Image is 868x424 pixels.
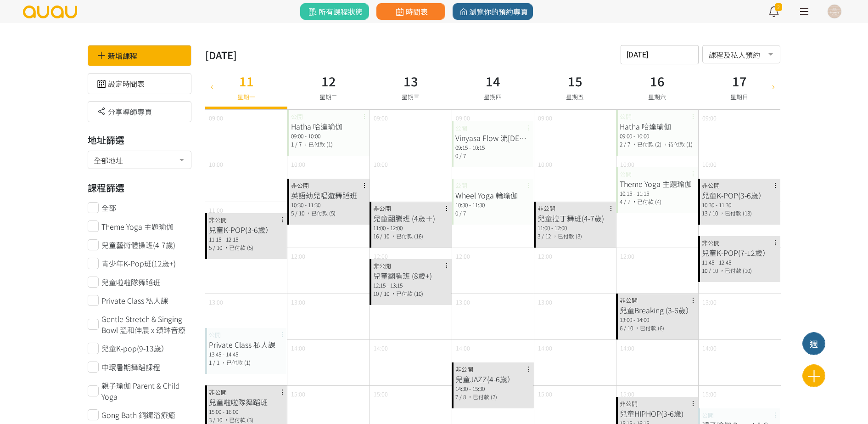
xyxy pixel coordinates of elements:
[455,190,530,201] div: Wheel Yoga 輪瑜伽
[538,224,612,232] div: 11:00 - 12:00
[455,373,530,384] div: 兒童JAZZ(4-6歲）
[455,393,458,401] span: 7
[566,92,584,101] span: 星期五
[205,47,237,62] div: [DATE]
[566,72,584,90] h3: 15
[88,45,192,66] div: 新增課程
[702,209,707,217] span: 13
[291,160,305,169] span: 10:00
[702,344,717,352] span: 14:00
[709,48,774,59] span: 課程及私人預約
[213,358,219,366] span: / 1
[702,247,777,258] div: 兒童K-POP(7-12歲）
[209,358,212,366] span: 1
[620,408,694,419] div: 兒童HIPHOP(3-6歲)
[624,198,630,205] span: / 7
[373,232,379,240] span: 16
[620,198,622,205] span: 4
[455,132,530,143] div: Vinyasa Flow 流[DEMOGRAPHIC_DATA]
[621,45,699,64] input: 請選擇時間表日期
[374,160,388,169] span: 10:00
[209,224,284,235] div: 兒童K-POP(3-6歲）
[101,221,174,232] span: Theme Yoga 主題瑜伽
[620,132,694,140] div: 09:00 - 10:00
[484,72,502,90] h3: 14
[291,190,366,201] div: 英語幼兒唱遊舞蹈班
[373,213,448,224] div: 兒童翻騰班 (4歲＋)
[209,206,223,215] span: 11:00
[94,153,185,165] span: 全部地址
[224,416,253,424] span: ，已付款 (3)
[456,113,470,122] span: 09:00
[620,178,694,189] div: Theme Yoga 主題瑜伽
[101,409,175,420] span: Gong Bath 銅鑼浴療癒
[291,390,305,398] span: 15:00
[376,3,445,20] a: 時間表
[538,232,540,240] span: 3
[374,113,388,122] span: 09:00
[307,6,362,17] span: 所有課程狀態
[101,239,175,250] span: 兒童藝術體操班(4-7歲)
[453,3,533,20] a: 瀏覽你的預約專頁
[634,324,664,332] span: ，已付款 (6)
[209,416,212,424] span: 3
[455,143,530,152] div: 09:15 - 10:15
[88,101,192,122] div: 分享導師專頁
[237,72,255,90] h3: 11
[702,160,717,169] span: 10:00
[22,6,78,18] img: logo.svg
[455,384,530,393] div: 14:30 - 15:30
[88,133,192,147] h3: 地址篩選
[624,140,630,148] span: / 7
[620,252,634,260] span: 12:00
[538,113,552,122] span: 09:00
[538,213,612,224] div: 兒童拉丁舞班(4-7歲)
[209,243,212,251] span: 5
[730,92,748,101] span: 星期日
[101,202,116,213] span: 全部
[380,289,389,297] span: / 10
[456,298,470,306] span: 13:00
[620,160,634,169] span: 10:00
[538,390,552,398] span: 15:00
[374,344,388,352] span: 14:00
[101,362,160,373] span: 中環暑期舞蹈課程
[620,324,622,332] span: 6
[373,270,448,281] div: 兒童翻騰班 (8歲+)
[101,277,160,288] span: 兒童啦啦隊舞蹈班
[291,252,305,260] span: 12:00
[620,140,622,148] span: 2
[648,92,666,101] span: 星期六
[458,6,528,17] span: 瀏覽你的預約專頁
[291,344,305,352] span: 14:00
[101,258,176,269] span: 青少年K-Pop班(12歲+)
[632,198,661,205] span: ，已付款 (4)
[663,140,693,148] span: ，待付款 (1)
[209,160,223,169] span: 10:00
[702,266,707,274] span: 10
[374,390,388,398] span: 15:00
[224,243,253,251] span: ，已付款 (5)
[552,232,582,240] span: ，已付款 (3)
[213,243,222,251] span: / 10
[101,380,191,402] span: 親子瑜伽 Parent & Child Yoga
[319,72,337,90] h3: 12
[373,224,448,232] div: 11:00 - 12:00
[455,201,530,209] div: 10:30 - 11:30
[101,295,168,306] span: Private Class 私人課
[391,232,423,240] span: ，已付款 (16)
[702,190,777,201] div: 兒童K-POP(3-6歲）
[456,344,470,352] span: 14:00
[730,72,748,90] h3: 17
[632,140,661,148] span: ，已付款 (2)
[620,316,694,324] div: 13:00 - 14:00
[209,396,284,407] div: 兒童啦啦隊舞蹈班
[467,393,497,401] span: ，已付款 (7)
[209,407,284,416] div: 15:00 - 16:00
[300,3,369,20] a: 所有課程狀態
[459,393,466,401] span: / 8
[803,338,825,350] div: 週
[213,416,222,424] span: / 10
[295,140,302,148] span: / 7
[101,313,191,335] span: Gentle Stretch & Singing Bowl 溫和伸展 x 頌缽音療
